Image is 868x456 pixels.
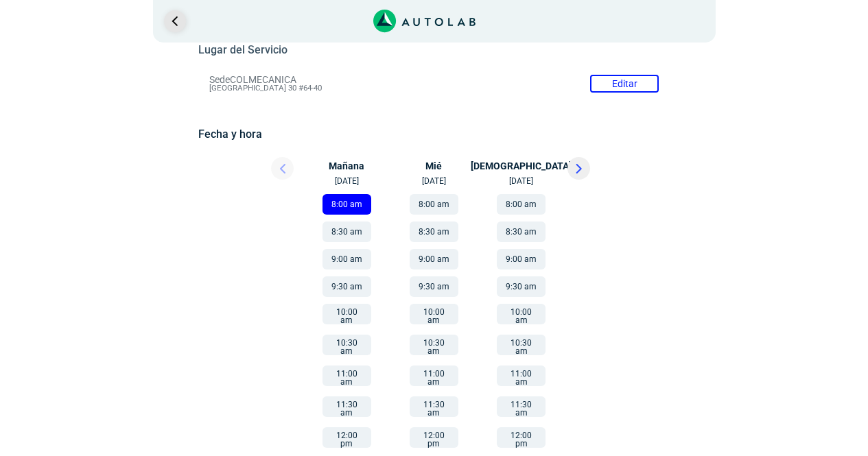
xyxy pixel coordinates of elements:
[497,427,546,448] button: 12:00 pm
[410,194,458,215] button: 8:00 am
[322,304,371,324] button: 10:00 am
[198,43,670,56] h5: Lugar del Servicio
[322,221,371,242] button: 8:30 am
[322,365,371,386] button: 11:00 am
[198,128,670,141] h5: Fecha y hora
[410,335,458,355] button: 10:30 am
[497,396,546,417] button: 11:30 am
[497,276,546,297] button: 9:30 am
[322,396,371,417] button: 11:30 am
[410,396,458,417] button: 11:30 am
[410,221,458,242] button: 8:30 am
[164,10,186,32] a: Ir al paso anterior
[322,194,371,215] button: 8:00 am
[497,335,546,355] button: 10:30 am
[410,365,458,386] button: 11:00 am
[497,249,546,269] button: 9:00 am
[497,365,546,386] button: 11:00 am
[410,304,458,324] button: 10:00 am
[497,221,546,242] button: 8:30 am
[410,427,458,448] button: 12:00 pm
[410,249,458,269] button: 9:00 am
[322,427,371,448] button: 12:00 pm
[497,194,546,215] button: 8:00 am
[373,14,476,27] a: Link al sitio de autolab
[322,276,371,297] button: 9:30 am
[410,276,458,297] button: 9:30 am
[322,249,371,269] button: 9:00 am
[497,304,546,324] button: 10:00 am
[322,335,371,355] button: 10:30 am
